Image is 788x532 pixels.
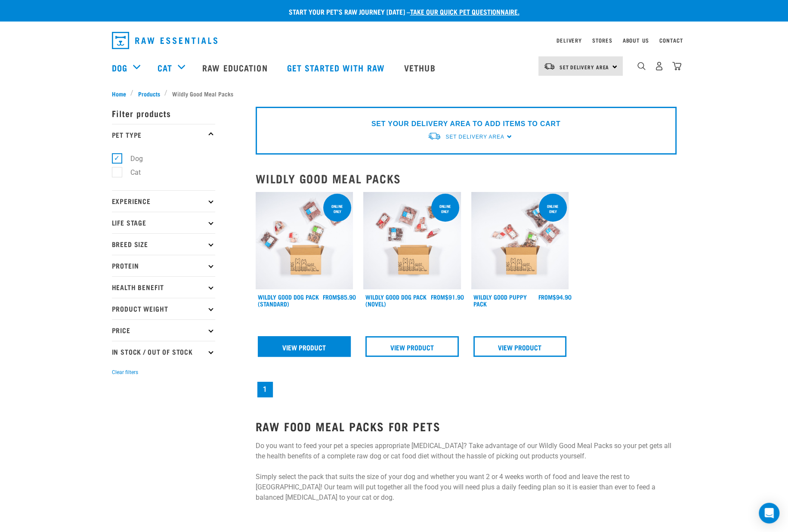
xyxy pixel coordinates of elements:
img: van-moving.png [544,62,555,70]
img: Raw Essentials Logo [112,32,217,49]
p: Price [112,319,215,341]
div: Online Only [539,200,567,218]
img: Dog Novel 0 2sec [363,192,461,290]
p: Filter products [112,102,215,124]
span: Home [112,89,126,98]
label: Cat [117,167,144,178]
a: Raw Education [194,50,278,85]
a: Vethub [396,50,446,85]
a: About Us [622,39,649,42]
p: Do you want to feed your pet a species appropriate [MEDICAL_DATA]? Take advantage of our Wildly G... [256,441,677,503]
p: In Stock / Out Of Stock [112,341,215,362]
div: $91.90 [431,294,464,300]
div: Online Only [431,200,459,218]
h2: Wildly Good Meal Packs [256,172,677,185]
a: Delivery [556,39,581,42]
img: Dog 0 2sec [256,192,353,290]
p: Protein [112,255,215,276]
nav: dropdown navigation [105,28,683,53]
p: Product Weight [112,298,215,319]
span: FROM [538,295,553,298]
a: Wildly Good Dog Pack (Standard) [258,295,319,305]
a: Contact [659,39,683,42]
div: $85.90 [323,294,356,300]
a: Home [112,89,131,98]
a: View Product [258,336,351,357]
label: Dog [117,153,146,164]
p: Health Benefit [112,276,215,298]
a: Dog [112,61,127,74]
img: user.png [655,62,664,71]
img: home-icon@2x.png [672,62,681,71]
p: SET YOUR DELIVERY AREA TO ADD ITEMS TO CART [371,119,560,129]
a: Get started with Raw [278,50,396,85]
span: Products [138,89,160,98]
p: Experience [112,190,215,212]
div: Online Only [323,200,351,218]
img: home-icon-1@2x.png [637,62,646,70]
a: Wildly Good Puppy Pack [473,295,527,305]
nav: pagination [256,380,677,399]
p: Pet Type [112,124,215,145]
a: Wildly Good Dog Pack (Novel) [365,295,426,305]
a: Page 1 [257,382,273,397]
button: Clear filters [112,368,138,376]
a: Stores [592,39,612,42]
img: Puppy 0 2sec [471,192,569,290]
p: Breed Size [112,233,215,255]
strong: RAW FOOD MEAL PACKS FOR PETS [256,423,441,429]
nav: breadcrumbs [112,89,677,98]
div: Open Intercom Messenger [759,503,779,523]
img: van-moving.png [427,132,441,141]
span: Set Delivery Area [559,65,609,68]
a: View Product [473,336,567,357]
span: Set Delivery Area [445,134,504,140]
a: Cat [158,61,172,74]
div: $94.90 [538,294,572,300]
a: View Product [365,336,459,357]
span: FROM [431,295,445,298]
a: Products [133,89,164,98]
span: FROM [323,295,337,298]
p: Life Stage [112,212,215,233]
a: take our quick pet questionnaire. [410,9,519,13]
